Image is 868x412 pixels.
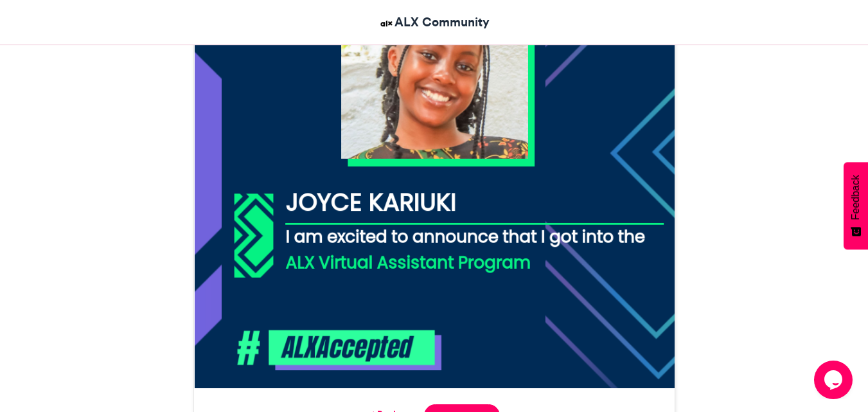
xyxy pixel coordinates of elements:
[814,361,855,399] iframe: chat widget
[378,15,394,31] img: ALX Community
[378,13,490,31] a: ALX Community
[850,175,862,220] span: Feedback
[844,162,868,249] button: Feedback - Show survey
